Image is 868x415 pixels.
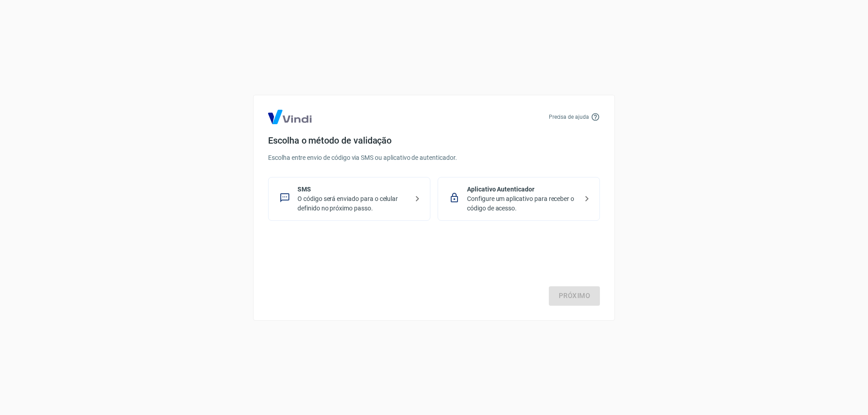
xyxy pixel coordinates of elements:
[438,177,600,221] div: Aplicativo AutenticadorConfigure um aplicativo para receber o código de acesso.
[467,194,578,213] p: Configure um aplicativo para receber o código de acesso.
[297,185,408,194] p: SMS
[268,153,600,163] p: Escolha entre envio de código via SMS ou aplicativo de autenticador.
[549,113,589,121] p: Precisa de ajuda
[268,110,311,124] img: Logo Vind
[268,177,430,221] div: SMSO código será enviado para o celular definido no próximo passo.
[297,194,408,213] p: O código será enviado para o celular definido no próximo passo.
[467,185,578,194] p: Aplicativo Autenticador
[268,135,600,146] h4: Escolha o método de validação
